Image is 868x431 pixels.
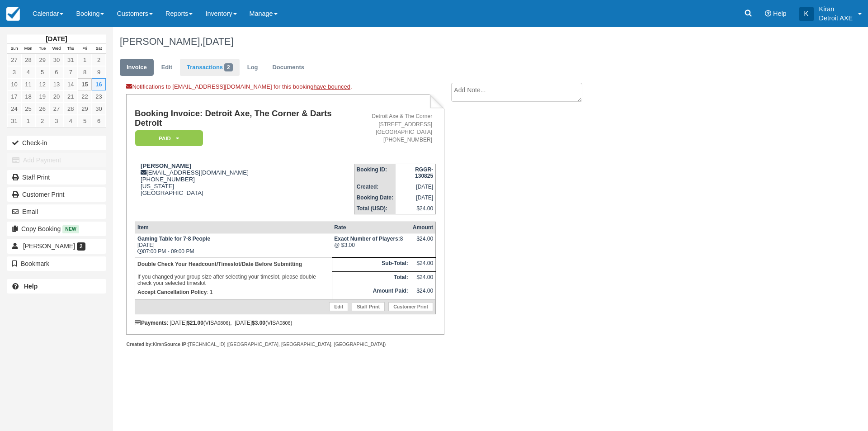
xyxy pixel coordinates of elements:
th: Item [135,222,332,233]
span: 2 [224,63,233,71]
a: 23 [92,90,106,103]
a: 30 [92,103,106,115]
a: 26 [35,103,49,115]
strong: Created by: [126,341,153,347]
a: Documents [265,59,311,76]
button: Copy Booking New [7,222,106,236]
div: : [DATE] (VISA ), [DATE] (VISA ) [135,320,436,326]
i: Help [765,10,771,17]
th: Total (USD): [354,203,396,214]
a: Edit [155,59,179,76]
span: [PERSON_NAME] [23,242,75,250]
h1: [PERSON_NAME], [120,36,757,47]
span: [DATE] [203,36,233,47]
td: $24.00 [410,272,436,285]
th: Rate [332,222,410,233]
a: 27 [49,103,63,115]
a: 13 [49,78,63,90]
a: 29 [78,103,92,115]
a: 24 [7,103,21,115]
a: Staff Print [352,302,385,311]
strong: [PERSON_NAME] [141,162,191,169]
a: 16 [92,78,106,90]
a: 14 [64,78,78,90]
th: Amount [410,222,436,233]
th: Thu [64,44,78,54]
a: 15 [78,78,92,90]
small: 0806 [217,320,228,326]
th: Booking ID: [354,164,396,181]
p: If you changed your group size after selecting your timeslot, please double check your selected t... [137,260,330,288]
b: Double Check Your Headcount/Timeslot/Date Before Submitting [137,261,302,267]
strong: $3.00 [252,320,265,326]
strong: RGGR-130825 [415,166,433,179]
button: Email [7,204,106,219]
td: $24.00 [410,285,436,299]
button: Add Payment [7,153,106,167]
div: K [799,7,814,21]
th: Total: [332,272,410,285]
a: 12 [35,78,49,90]
img: checkfront-main-nav-mini-logo.png [6,7,20,21]
a: 1 [78,54,92,66]
address: Detroit Axe & The Corner [STREET_ADDRESS] [GEOGRAPHIC_DATA] [PHONE_NUMBER] [358,113,432,144]
a: 9 [92,66,106,78]
a: 3 [49,115,63,127]
p: : 1 [137,288,330,297]
a: 27 [7,54,21,66]
a: 2 [92,54,106,66]
a: 18 [21,90,35,103]
th: Mon [21,44,35,54]
th: Created: [354,181,396,192]
th: Sun [7,44,21,54]
td: [DATE] [396,192,436,203]
b: Help [24,283,38,290]
th: Wed [49,44,63,54]
th: Tue [35,44,49,54]
a: Edit [329,302,348,311]
a: have bounced [313,83,350,90]
th: Sub-Total: [332,258,410,272]
a: 21 [64,90,78,103]
a: 20 [49,90,63,103]
a: 3 [7,66,21,78]
strong: Exact Number of Players [334,236,400,242]
th: Fri [78,44,92,54]
div: Notifications to [EMAIL_ADDRESS][DOMAIN_NAME] for this booking . [126,83,444,94]
a: 22 [78,90,92,103]
a: 10 [7,78,21,90]
a: 7 [64,66,78,78]
a: 31 [7,115,21,127]
strong: Source IP: [164,341,188,347]
span: Help [773,10,787,17]
button: Check-in [7,136,106,150]
a: 11 [21,78,35,90]
th: Sat [92,44,106,54]
a: 4 [64,115,78,127]
a: 31 [64,54,78,66]
a: 2 [35,115,49,127]
small: 0806 [279,320,290,326]
a: 25 [21,103,35,115]
strong: $21.00 [187,320,203,326]
a: Staff Print [7,170,106,185]
th: Amount Paid: [332,285,410,299]
td: $24.00 [410,258,436,272]
a: [PERSON_NAME] 2 [7,239,106,253]
button: Bookmark [7,256,106,271]
a: Log [241,59,265,76]
a: 5 [78,115,92,127]
strong: [DATE] [46,35,67,43]
td: $24.00 [396,203,436,214]
h1: Booking Invoice: Detroit Axe, The Corner & Darts Detroit [135,109,354,128]
a: 6 [49,66,63,78]
a: Transactions2 [180,59,240,76]
div: [EMAIL_ADDRESS][DOMAIN_NAME] [PHONE_NUMBER] [US_STATE] [GEOGRAPHIC_DATA] [135,162,354,196]
a: Help [7,279,106,294]
a: 8 [78,66,92,78]
a: 19 [35,90,49,103]
p: Detroit AXE [819,14,853,23]
a: 30 [49,54,63,66]
strong: Gaming Table for 7-8 People [137,236,210,242]
th: Booking Date: [354,192,396,203]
